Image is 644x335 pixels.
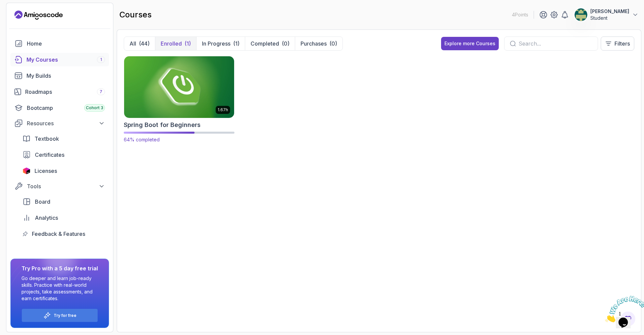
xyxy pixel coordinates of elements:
button: user profile image[PERSON_NAME]Student [574,8,639,21]
p: Go deeper and learn job-ready skills. Practice with real-world projects, take assessments, and ea... [21,275,98,302]
div: Explore more Courses [444,40,495,47]
a: courses [10,53,109,66]
div: Roadmaps [25,88,105,96]
p: Enrolled [161,40,182,48]
p: [PERSON_NAME] [590,8,629,15]
div: Home [27,40,105,48]
p: 1.67h [218,107,228,113]
a: licenses [18,164,109,178]
a: Landing page [14,10,63,20]
div: (1) [233,40,239,48]
img: Chat attention grabber [3,3,44,29]
div: Resources [27,119,105,127]
span: Certificates [35,151,64,159]
button: In Progress(1) [196,37,245,50]
img: jetbrains icon [22,167,31,174]
div: Tools [27,182,105,190]
div: (0) [329,40,337,48]
h2: courses [119,9,152,20]
span: Board [35,198,50,206]
span: Feedback & Features [32,230,85,238]
div: My Builds [26,72,105,80]
p: Completed [251,40,279,48]
a: home [10,37,109,50]
span: 1 [100,57,102,62]
p: Purchases [301,40,327,48]
div: (44) [139,40,150,48]
p: Student [590,15,629,21]
a: roadmaps [10,85,109,98]
a: certificates [18,148,109,161]
div: My Courses [26,56,105,64]
p: Filters [614,40,630,48]
div: (0) [282,40,289,48]
button: All(44) [124,37,155,50]
button: Filters [601,37,634,51]
button: Try for free [21,309,98,322]
span: Textbook [35,135,59,143]
a: analytics [18,211,109,224]
button: Completed(0) [245,37,295,50]
a: bootcamp [10,101,109,115]
span: Cohort 3 [86,105,103,111]
button: Tools [10,180,109,192]
img: user profile image [575,8,587,21]
h2: Spring Boot for Beginners [124,120,201,130]
p: 4 Points [512,11,528,18]
button: Resources [10,117,109,129]
button: Purchases(0) [295,37,342,50]
iframe: chat widget [602,293,644,325]
button: Enrolled(1) [155,37,196,50]
p: All [129,40,136,48]
div: (1) [184,40,191,48]
span: 7 [100,89,102,94]
input: Search... [519,40,592,48]
a: board [18,195,109,208]
a: textbook [18,132,109,145]
a: Try for free [54,313,76,318]
div: Bootcamp [27,104,105,112]
p: In Progress [202,40,230,48]
img: Spring Boot for Beginners card [121,55,237,119]
span: Licenses [35,167,57,175]
span: Analytics [35,214,58,222]
span: 64% completed [124,137,160,142]
a: feedback [18,227,109,241]
button: Explore more Courses [441,37,499,50]
a: builds [10,69,109,82]
span: 1 [3,3,5,8]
